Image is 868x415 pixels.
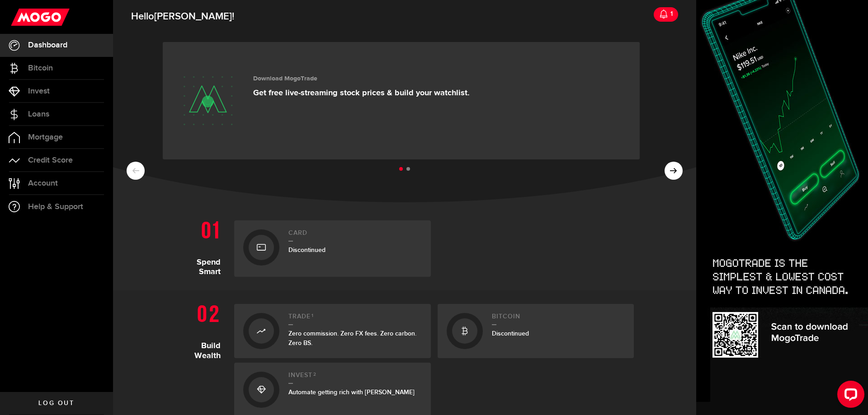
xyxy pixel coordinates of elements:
a: BitcoinDiscontinued [438,304,634,358]
span: Automate getting rich with [PERSON_NAME] [288,388,415,396]
h1: Spend Smart [175,216,227,277]
span: Log out [38,400,74,406]
h3: Download MogoTrade [253,75,470,83]
span: Loans [28,110,49,118]
span: Invest [28,87,50,95]
iframe: LiveChat chat widget [830,377,868,415]
div: 1 [668,5,673,23]
span: Credit Score [28,156,73,164]
sup: 1 [311,313,314,318]
sup: 2 [313,372,316,377]
span: Account [28,179,58,187]
h2: Trade [288,313,422,325]
a: CardDiscontinued [234,220,431,277]
a: Download MogoTrade Get free live-streaming stock prices & build your watchlist. [163,42,640,159]
h2: Card [288,229,422,242]
p: Get free live-streaming stock prices & build your watchlist. [253,88,470,98]
span: Discontinued [492,330,529,337]
a: Trade1Zero commission. Zero FX fees. Zero carbon. Zero BS. [234,304,431,358]
span: Dashboard [28,41,67,49]
h2: Invest [288,372,422,384]
h2: Bitcoin [492,313,625,325]
span: Help & Support [28,203,83,211]
span: [PERSON_NAME] [154,10,232,23]
span: Bitcoin [28,64,53,72]
span: Mortgage [28,133,63,141]
span: Hello ! [131,7,234,26]
span: Zero commission. Zero FX fees. Zero carbon. Zero BS. [288,330,416,347]
a: 1 [654,7,678,22]
span: Discontinued [288,246,325,254]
